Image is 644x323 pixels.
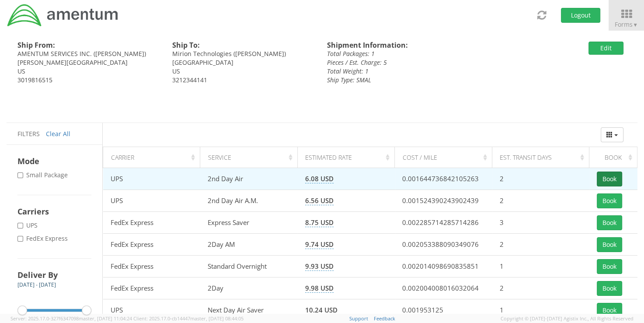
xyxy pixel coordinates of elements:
div: 3212344141 [172,76,314,84]
td: 0.002285714285714286 [395,212,492,234]
td: 2nd Day Air [200,168,297,190]
div: Total Weight: 1 [327,67,520,76]
button: Book [597,172,622,186]
span: master, [DATE] 11:04:24 [79,315,132,322]
button: Book [597,259,622,274]
button: Book [597,237,622,252]
button: Book [597,281,622,296]
td: UPS [103,299,200,321]
div: 3019816515 [17,76,159,84]
span: Filters [17,130,40,138]
td: FedEx Express [103,234,200,256]
td: FedEx Express [103,256,200,277]
input: UPS [17,223,23,228]
div: Est. Transit Days [500,153,586,162]
td: 0.002053388090349076 [395,234,492,256]
td: 0.002014098690835851 [395,256,492,277]
button: Book [597,215,622,230]
button: Columns [601,127,623,142]
div: [PERSON_NAME][GEOGRAPHIC_DATA] [17,58,159,67]
span: ▼ [633,21,638,28]
div: Pieces / Est. Charge: 5 [327,58,520,67]
input: Small Package [17,172,23,178]
td: Express Saver [200,212,297,234]
td: UPS [103,190,200,212]
div: Total Packages: 1 [327,49,520,58]
span: 6.56 USD [305,196,334,205]
span: Forms [615,20,638,28]
td: 0.001644736842105263 [395,168,492,190]
span: 8.75 USD [305,218,334,227]
td: FedEx Express [103,212,200,234]
div: Mirion Technologies ([PERSON_NAME]) [172,49,314,58]
label: FedEx Express [17,234,70,243]
td: 0.002004008016032064 [395,277,492,299]
div: Service [208,153,295,162]
div: Carrier [111,153,198,162]
input: FedEx Express [17,236,23,242]
td: 2Day AM [200,234,297,256]
span: 9.93 USD [305,262,334,271]
h4: Shipment Information: [327,42,520,49]
span: [DATE] - [DATE] [17,281,56,288]
h4: Carriers [17,206,91,217]
div: [GEOGRAPHIC_DATA] [172,58,314,67]
td: 2 [492,277,589,299]
span: Client: 2025.17.0-cb14447 [133,315,244,322]
td: 2 [492,168,589,190]
div: Ship Type: SMAL [327,76,520,84]
a: Feedback [374,315,395,322]
span: 9.74 USD [305,240,334,249]
button: Book [597,193,622,208]
h4: Ship From: [17,42,159,49]
td: 1 [492,256,589,277]
td: 0.001953125 [395,299,492,321]
div: Estimated Rate [305,153,392,162]
img: dyn-intl-logo-049831509241104b2a82.png [7,3,119,28]
a: Support [349,315,368,322]
label: UPS [17,221,39,230]
td: FedEx Express [103,277,200,299]
div: AMENTUM SERVICES INC. ([PERSON_NAME]) [17,49,159,58]
div: Book [597,153,635,162]
td: 1 [492,299,589,321]
span: 9.98 USD [305,284,334,293]
td: 3 [492,212,589,234]
a: Clear All [46,130,70,138]
button: Edit [588,42,623,55]
td: 2 [492,190,589,212]
button: Book [597,303,622,318]
span: Server: 2025.17.0-327f6347098 [10,315,132,322]
h4: Mode [17,156,91,166]
td: 0.001524390243902439 [395,190,492,212]
button: Logout [561,8,600,23]
label: Small Package [17,171,70,179]
div: US [17,67,159,76]
td: 2Day [200,277,297,299]
span: 10.24 USD [305,305,338,315]
span: master, [DATE] 08:44:05 [190,315,244,322]
h4: Deliver By [17,270,91,280]
div: Cost / Mile [403,153,489,162]
td: UPS [103,168,200,190]
span: 6.08 USD [305,174,334,183]
h4: Ship To: [172,42,314,49]
span: Copyright © [DATE]-[DATE] Agistix Inc., All Rights Reserved [501,315,634,322]
td: Standard Overnight [200,256,297,277]
td: Next Day Air Saver [200,299,297,321]
td: 2nd Day Air A.M. [200,190,297,212]
div: US [172,67,314,76]
td: 2 [492,234,589,256]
